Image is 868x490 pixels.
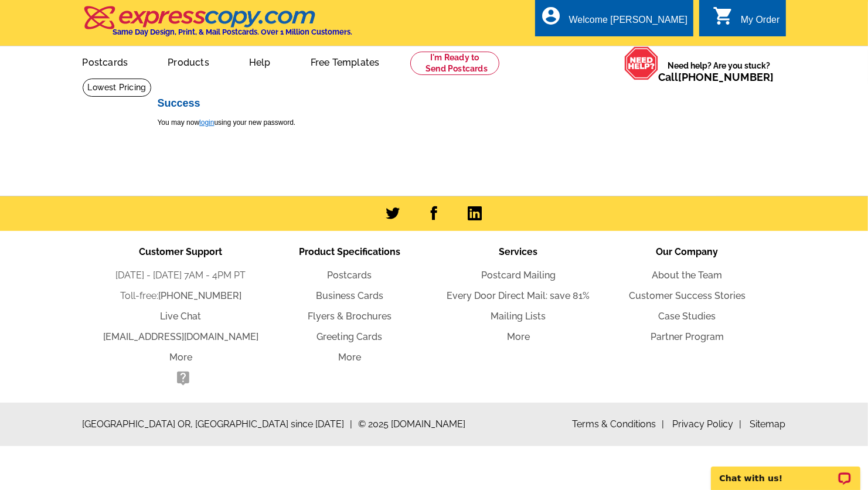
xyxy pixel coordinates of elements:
[158,290,241,301] a: [PHONE_NUMBER]
[651,331,724,342] a: Partner Program
[624,46,659,80] img: help
[103,331,258,342] a: [EMAIL_ADDRESS][DOMAIN_NAME]
[338,352,361,363] a: More
[359,417,466,431] span: © 2025 [DOMAIN_NAME]
[83,417,353,431] span: [GEOGRAPHIC_DATA] OR, [GEOGRAPHIC_DATA] since [DATE]
[673,418,742,430] a: Privacy Policy
[83,14,353,36] a: Same Day Design, Print, & Mail Postcards. Over 1 Million Customers.
[507,331,530,342] a: More
[97,289,265,303] li: Toll-free:
[308,311,392,322] a: Flyers & Brochures
[158,117,720,128] p: You may now using your new password.
[64,47,147,75] a: Postcards
[113,28,353,36] h4: Same Day Design, Print, & Mail Postcards. Over 1 Million Customers.
[629,290,746,301] a: Customer Success Stories
[499,246,538,257] span: Services
[299,246,400,257] span: Product Specifications
[199,118,214,127] a: login
[328,270,372,281] a: Postcards
[230,47,290,75] a: Help
[750,418,786,430] a: Sitemap
[447,290,590,301] a: Every Door Direct Mail: save 81%
[481,270,556,281] a: Postcard Mailing
[161,311,202,322] a: Live Chat
[97,268,265,283] li: [DATE] - [DATE] 7AM - 4PM PT
[679,71,774,83] a: [PHONE_NUMBER]
[703,453,868,490] iframe: LiveChat chat widget
[491,311,546,322] a: Mailing Lists
[656,246,719,257] span: Our Company
[317,331,383,342] a: Greeting Cards
[713,5,734,26] i: shopping_cart
[158,97,720,110] h2: Success
[659,60,780,83] span: Need help? Are you stuck?
[139,246,223,257] span: Customer Support
[292,47,399,75] a: Free Templates
[652,270,723,281] a: About the Team
[541,5,562,26] i: account_circle
[569,15,687,31] div: Welcome [PERSON_NAME]
[659,71,774,83] span: Call
[741,15,780,31] div: My Order
[659,311,716,322] a: Case Studies
[149,47,228,75] a: Products
[316,290,383,301] a: Business Cards
[573,418,665,430] a: Terms & Conditions
[713,13,780,28] a: shopping_cart My Order
[169,352,192,363] a: More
